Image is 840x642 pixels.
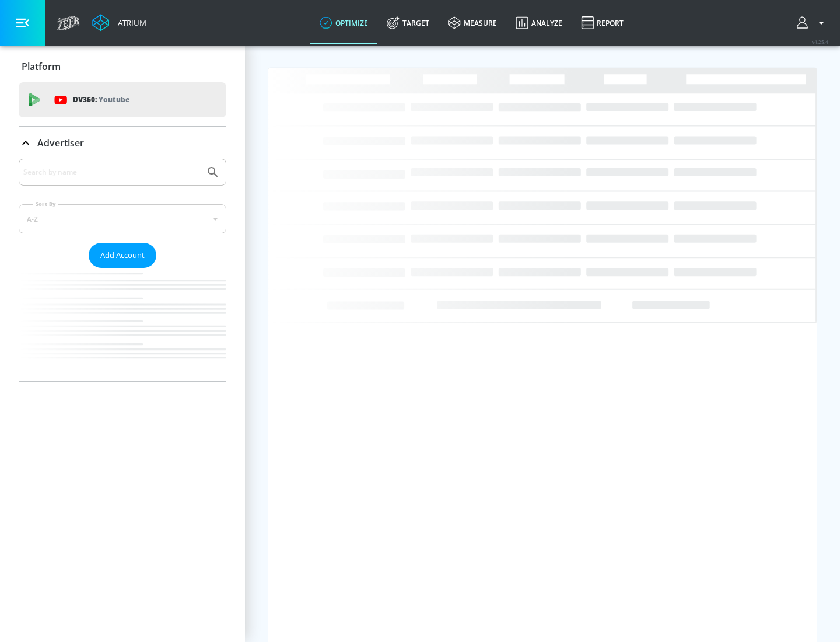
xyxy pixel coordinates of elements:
[73,93,129,106] p: DV360:
[113,18,146,28] div: Atrium
[22,60,61,73] p: Platform
[19,127,226,159] div: Advertiser
[506,2,572,44] a: Analyze
[99,93,129,106] p: Youtube
[19,82,226,117] div: DV360: Youtube
[19,268,226,381] nav: list of Advertiser
[439,2,506,44] a: measure
[92,14,146,32] a: Atrium
[23,165,200,180] input: Search by name
[19,50,226,83] div: Platform
[37,137,84,149] p: Advertiser
[19,204,226,233] div: A-Z
[89,243,156,268] button: Add Account
[310,2,377,44] a: optimize
[572,2,633,44] a: Report
[100,249,145,262] span: Add Account
[33,200,58,208] label: Sort By
[19,159,226,381] div: Advertiser
[377,2,439,44] a: Target
[812,39,828,45] span: v 4.25.4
